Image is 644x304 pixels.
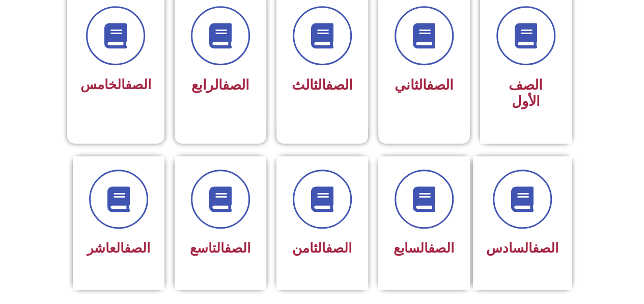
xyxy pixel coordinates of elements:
[191,77,249,93] span: الرابع
[190,240,250,256] span: التاسع
[428,240,454,256] a: الصف
[292,240,352,256] span: الثامن
[292,77,353,93] span: الثالث
[225,240,250,256] a: الصف
[326,77,353,93] a: الصف
[124,240,150,256] a: الصف
[125,77,151,92] a: الصف
[533,240,558,256] a: الصف
[395,77,454,93] span: الثاني
[80,77,151,92] span: الخامس
[427,77,454,93] a: الصف
[222,77,249,93] a: الصف
[394,240,454,256] span: السابع
[87,240,150,256] span: العاشر
[509,77,543,109] span: الصف الأول
[486,240,558,256] span: السادس
[326,240,352,256] a: الصف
